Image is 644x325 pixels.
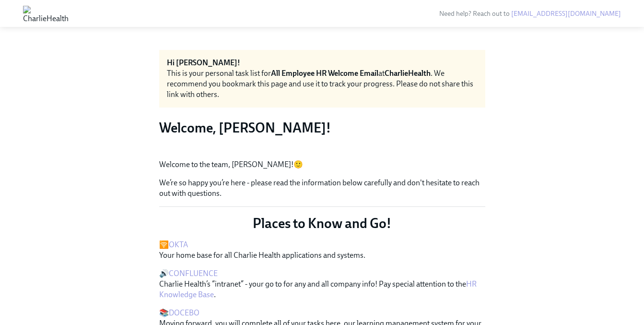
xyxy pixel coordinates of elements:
[169,269,218,278] a: CONFLUENCE
[439,10,621,18] span: Need help? Reach out to
[159,268,485,300] p: 🔊 Charlie Health’s “intranet” - your go to for any and all company info! Pay special attention to...
[511,10,621,18] a: [EMAIL_ADDRESS][DOMAIN_NAME]
[167,58,240,67] strong: Hi [PERSON_NAME]!
[271,69,378,78] strong: All Employee HR Welcome Email
[169,240,188,249] a: OKTA
[159,240,485,261] p: 🛜 Your home base for all Charlie Health applications and systems.
[167,68,478,100] div: This is your personal task list for at . We recommend you bookmark this page and use it to track ...
[159,215,485,232] p: Places to Know and Go!
[385,69,431,78] strong: CharlieHealth
[159,119,485,136] h3: Welcome, [PERSON_NAME]!
[159,178,485,199] p: We’re so happy you’re here - please read the information below carefully and don't hesitate to re...
[169,308,199,317] a: DOCEBO
[23,6,69,21] img: CharlieHealth
[159,159,485,170] p: Welcome to the team, [PERSON_NAME]!🙂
